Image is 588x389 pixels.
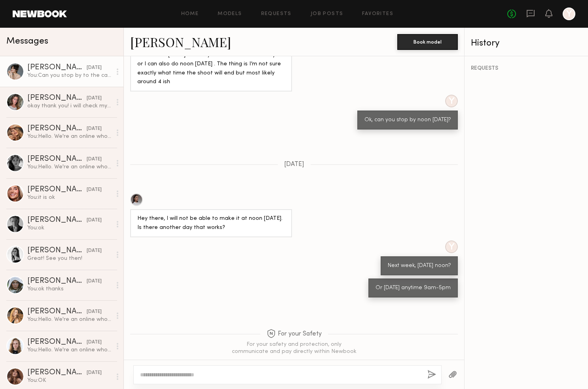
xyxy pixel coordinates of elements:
div: You: Hello. We're an online wholesale clothing company. We're holding a casting call [DATE] and w... [27,163,112,171]
div: Hey there, I will not be able to make it at noon [DATE]. Is there another day that works? [137,214,285,233]
div: [PERSON_NAME] [27,186,87,194]
div: [DATE] [87,64,102,72]
div: You: OK [27,377,112,384]
div: Next week, [DATE] noon? [388,261,451,271]
a: Job Posts [311,11,343,17]
div: [PERSON_NAME] [27,125,87,133]
div: Great! See you then! [27,255,112,262]
div: You: Hello. We're an online wholesale clothing company. You can find us by searching for hapticsu... [27,346,112,354]
div: You: Can you stop by to the casting [DATE]? please let me know your available time. [27,72,112,79]
div: [PERSON_NAME] [27,247,87,255]
div: REQUESTS [471,66,582,71]
div: [PERSON_NAME] [27,338,87,346]
div: okay thank you! i will check my availability and circle back [27,102,112,110]
div: [DATE] [87,308,102,316]
a: Favorites [362,11,393,17]
div: [PERSON_NAME] [27,308,87,316]
div: [DATE] [87,339,102,346]
a: Y [563,8,575,20]
div: Ok, can you stop by noon [DATE]? [364,116,451,125]
a: Book model [397,38,458,45]
div: You: Hello. We're an online wholesale clothing company. We're holding a casting call [DATE] and w... [27,133,112,140]
div: [DATE] [87,156,102,163]
span: For your Safety [267,329,322,339]
div: [DATE] [87,369,102,377]
span: Messages [6,37,48,46]
div: Hi! I can do [DATE] after my shoot if that works for you or I can also do noon [DATE] . The thing... [137,51,285,87]
div: [DATE] [87,186,102,194]
div: History [471,39,582,48]
div: You: ok [27,224,112,232]
div: [PERSON_NAME] [27,94,87,102]
div: You: it is ok [27,194,112,201]
span: [DATE] [284,161,304,168]
div: You: ok thanks [27,285,112,293]
div: You: Hello. We're an online wholesale clothing company. You can find us by searching for hapticsu... [27,316,112,323]
div: [DATE] [87,247,102,255]
a: Requests [261,11,292,17]
div: For your safety and protection, only communicate and pay directly within Newbook [231,341,357,355]
div: [DATE] [87,278,102,285]
div: [DATE] [87,217,102,224]
div: [PERSON_NAME] [27,64,87,72]
div: Or [DATE] anytime 9am-5pm [376,284,451,293]
a: Models [218,11,242,17]
a: [PERSON_NAME] [130,33,231,50]
div: [DATE] [87,95,102,102]
div: [PERSON_NAME] [27,369,87,377]
a: Home [181,11,199,17]
div: [PERSON_NAME] [27,155,87,163]
div: [PERSON_NAME] [27,277,87,285]
button: Book model [397,34,458,50]
div: [PERSON_NAME] [27,216,87,224]
div: [DATE] [87,125,102,133]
